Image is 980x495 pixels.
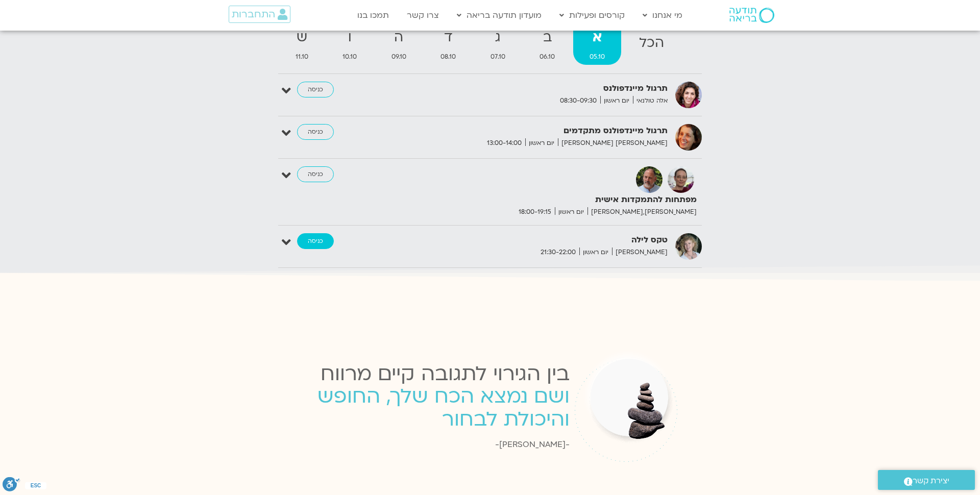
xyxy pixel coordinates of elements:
span: 18:00-19:15 [515,207,555,217]
span: 05.10 [573,52,621,62]
span: 06.10 [524,52,572,62]
a: ה09.10 [375,24,423,65]
a: א05.10 [573,24,621,65]
span: יצירת קשר [913,474,949,488]
span: יום ראשון [525,138,558,148]
a: ד08.10 [425,24,473,65]
a: הכל [623,24,681,65]
span: [PERSON_NAME],[PERSON_NAME] [587,207,697,217]
span: אלה טולנאי [633,95,668,106]
span: 10.10 [327,52,374,62]
strong: הכל [623,32,681,55]
span: [PERSON_NAME] [612,247,668,258]
span: יום ראשון [555,207,587,217]
strong: תרגול מיינדפולנס [418,82,668,95]
a: כניסה [297,166,334,183]
a: כניסה [297,82,334,98]
span: 08:30-09:30 [556,95,600,106]
a: ג07.10 [474,24,522,65]
span: 09.10 [375,52,423,62]
a: התחברות [229,6,290,23]
a: ש11.10 [279,24,325,65]
a: תמכו בנו [352,6,394,25]
a: מי אנחנו [638,6,688,25]
a: מועדון תודעה בריאה [452,6,547,25]
strong: ב [524,26,572,49]
strong: תרגול מיינדפולנס מתקדמים [418,124,668,138]
strong: א [573,26,621,49]
a: קורסים ופעילות [554,6,630,25]
strong: ה [375,26,423,49]
span: התחברות [232,9,275,20]
strong: ד [425,26,473,49]
strong: ו [327,26,374,49]
strong: מפתחות להתמקדות אישית [447,193,697,207]
div: בין הגירוי לתגובה קיים מרווח [274,357,570,391]
a: ב06.10 [524,24,572,65]
a: ו10.10 [327,24,374,65]
div: -[PERSON_NAME]- [274,438,570,452]
a: יצירת קשר [878,470,975,490]
span: יום ראשון [579,247,612,258]
a: כניסה [297,233,334,250]
span: 08.10 [425,52,473,62]
strong: ש [279,26,325,49]
span: 07.10 [474,52,522,62]
span: 13:00-14:00 [483,138,525,148]
strong: ג [474,26,522,49]
span: [PERSON_NAME] [PERSON_NAME] [558,138,668,148]
span: 21:30-22:00 [537,247,579,258]
strong: טקס לילה [418,233,668,247]
img: תודעה בריאה [729,8,774,23]
p: ושם נמצא הכח שלך, החופש והיכולת לבחור [274,385,570,431]
a: צרו קשר [402,6,444,25]
span: יום ראשון [600,95,633,106]
span: 11.10 [279,52,325,62]
a: כניסה [297,124,334,140]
